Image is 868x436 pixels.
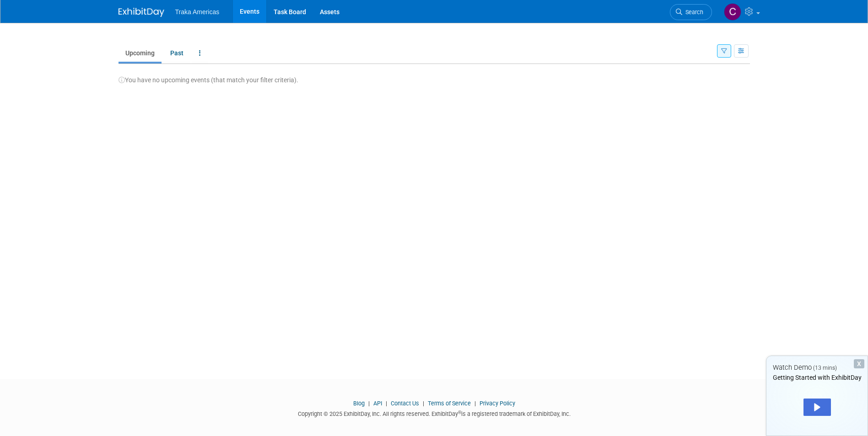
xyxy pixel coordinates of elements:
[480,400,515,407] a: Privacy Policy
[163,44,190,62] a: Past
[119,76,298,84] span: You have no upcoming events (that match your filter criteria).
[383,400,389,407] span: |
[175,8,220,16] span: Traka Americas
[854,359,864,368] div: Dismiss
[366,400,372,407] span: |
[353,400,365,407] a: Blog
[458,410,461,415] sup: ®
[373,400,382,407] a: API
[472,400,478,407] span: |
[766,363,868,372] div: Watch Demo
[428,400,471,407] a: Terms of Service
[803,399,831,416] div: Play
[813,365,837,371] span: (13 mins)
[119,44,162,62] a: Upcoming
[421,400,426,407] span: |
[766,373,868,382] div: Getting Started with ExhibitDay
[119,8,164,17] img: ExhibitDay
[391,400,419,407] a: Contact Us
[670,4,712,20] a: Search
[682,9,703,16] span: Search
[724,3,741,21] img: Cornelius Harrington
